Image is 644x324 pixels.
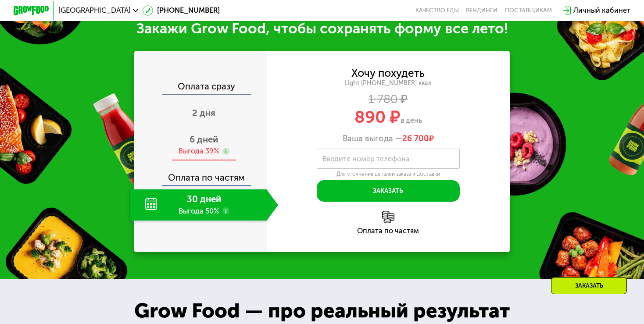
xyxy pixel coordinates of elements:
span: в день [401,116,422,125]
button: Заказать [317,180,460,202]
div: 1 780 ₽ [267,94,510,104]
div: Оплата по частям [135,164,267,185]
span: 6 дней [190,134,218,145]
div: Хочу похудеть [351,68,425,78]
a: Качество еды [415,7,459,14]
div: Light [PHONE_NUMBER] ккал [267,79,510,87]
label: Введите номер телефона [322,157,410,161]
div: Оплата по частям [267,228,510,235]
div: Заказать [551,277,627,294]
div: Для уточнения деталей заказа и доставки [317,171,460,178]
span: 26 700 [402,134,429,143]
div: Выгода 39% [179,146,219,157]
span: ₽ [402,134,434,143]
div: поставщикам [505,7,552,14]
span: 890 ₽ [354,107,401,127]
div: Ваша выгода — [267,134,510,143]
img: l6xcnZfty9opOoJh.png [382,211,395,224]
a: Вендинги [466,7,497,14]
a: [PHONE_NUMBER] [143,5,220,16]
span: 2 дня [192,108,215,118]
span: [GEOGRAPHIC_DATA] [58,7,131,14]
div: Личный кабинет [573,5,630,16]
div: Оплата сразу [135,82,267,94]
